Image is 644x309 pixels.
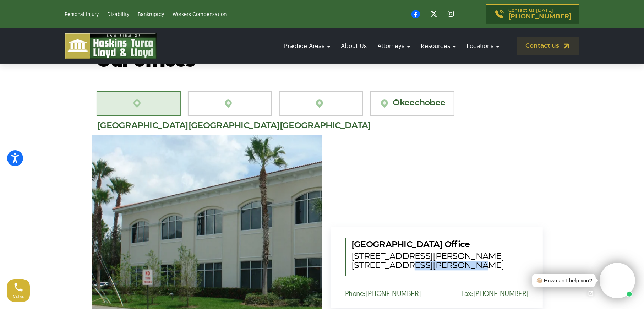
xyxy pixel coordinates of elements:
[461,290,529,297] p: Fax:
[351,238,529,270] h5: [GEOGRAPHIC_DATA] Office
[188,91,272,116] a: [GEOGRAPHIC_DATA][PERSON_NAME]
[517,37,579,55] a: Contact us
[374,36,414,56] a: Attorneys
[97,91,181,116] a: [GEOGRAPHIC_DATA][PERSON_NAME]
[380,98,393,109] img: location
[173,12,227,17] a: Workers Compensation
[417,36,459,56] a: Resources
[223,98,237,109] img: location
[508,13,571,20] span: [PHONE_NUMBER]
[279,91,363,116] a: [GEOGRAPHIC_DATA]
[508,8,571,20] p: Contact us [DATE]
[13,294,24,298] span: Call us
[138,12,164,17] a: Bankruptcy
[345,290,421,297] p: Phone:
[280,36,334,56] a: Practice Areas
[107,12,129,17] a: Disability
[370,91,454,116] a: Okeechobee
[132,98,146,109] img: location
[65,12,99,17] a: Personal Injury
[351,252,529,270] span: [STREET_ADDRESS][PERSON_NAME] [STREET_ADDRESS][PERSON_NAME]
[486,4,579,24] a: Contact us [DATE][PHONE_NUMBER]
[315,98,328,109] img: location
[366,290,421,297] a: [PHONE_NUMBER]
[473,290,529,297] a: [PHONE_NUMBER]
[337,36,370,56] a: About Us
[583,286,598,301] a: Open chat
[536,277,592,285] div: 👋🏼 How can I help you?
[65,33,157,59] img: logo
[463,36,503,56] a: Locations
